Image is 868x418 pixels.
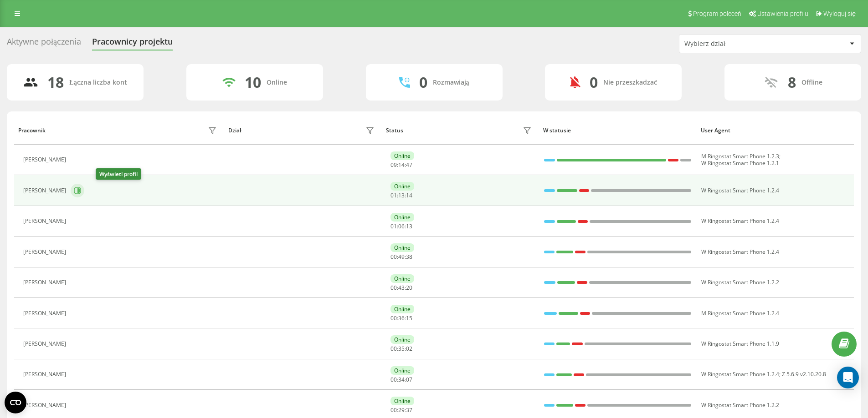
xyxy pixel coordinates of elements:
span: 00 [390,406,397,414]
span: 43 [398,284,405,292]
div: Open Intercom Messenger [837,367,859,388]
span: M Ringostat Smart Phone 1.2.3 [701,152,779,160]
span: Z 5.6.9 v2.10.20.8 [782,370,826,378]
span: 00 [390,284,397,292]
span: 00 [390,376,397,383]
div: W statusie [543,127,692,134]
div: : : [390,407,412,413]
span: 34 [398,376,405,383]
div: 18 [47,74,64,91]
span: 00 [390,253,397,261]
span: 20 [406,284,412,292]
div: : : [390,315,412,322]
span: W Ringostat Smart Phone 1.2.2 [701,278,779,286]
div: Online [390,182,414,191]
span: 29 [398,406,405,414]
div: : : [390,223,412,230]
div: Online [390,274,414,283]
span: 14 [398,161,405,169]
div: [PERSON_NAME] [23,402,68,408]
span: 35 [398,345,405,353]
span: 14 [406,191,412,199]
div: Nie przeszkadzać [603,79,657,86]
div: 8 [788,74,796,91]
div: Aktywne połączenia [7,37,81,51]
span: 47 [406,161,412,169]
div: [PERSON_NAME] [23,187,68,194]
div: 10 [245,74,261,91]
div: : : [390,377,412,383]
span: W Ringostat Smart Phone 1.2.4 [701,186,779,194]
div: [PERSON_NAME] [23,279,68,286]
div: : : [390,254,412,260]
div: 0 [590,74,598,91]
span: W Ringostat Smart Phone 1.2.2 [701,401,779,409]
div: Online [390,213,414,222]
div: [PERSON_NAME] [23,371,68,378]
span: 00 [390,314,397,322]
span: 13 [398,191,405,199]
div: : : [390,192,412,199]
div: [PERSON_NAME] [23,156,68,163]
div: : : [390,162,412,168]
span: 07 [406,376,412,383]
span: W Ringostat Smart Phone 1.2.4 [701,217,779,225]
span: Ustawienia profilu [757,10,808,17]
div: Wyświetl profil [96,168,141,180]
span: 38 [406,253,412,261]
span: 15 [406,314,412,322]
span: 01 [390,191,397,199]
div: Online [390,151,414,160]
span: 09 [390,161,397,169]
span: 02 [406,345,412,353]
div: 0 [419,74,427,91]
span: Program poleceń [693,10,741,17]
span: W Ringostat Smart Phone 1.2.4 [701,370,779,378]
button: Open CMP widget [5,392,26,413]
div: Łączna liczba kont [69,79,127,86]
div: [PERSON_NAME] [23,341,68,347]
div: Online [390,243,414,252]
div: Online [390,397,414,405]
div: User Agent [701,127,850,134]
span: W Ringostat Smart Phone 1.2.4 [701,248,779,256]
div: Dział [228,127,241,134]
div: Pracownicy projektu [92,37,173,51]
span: Wyloguj się [823,10,856,17]
span: M Ringostat Smart Phone 1.2.4 [701,309,779,317]
div: Online [390,366,414,375]
div: Online [390,335,414,344]
span: 37 [406,406,412,414]
span: 06 [398,222,405,230]
div: Wybierz dział [684,40,793,48]
span: 49 [398,253,405,261]
div: [PERSON_NAME] [23,310,68,317]
div: Pracownik [18,127,46,134]
span: 13 [406,222,412,230]
div: Online [267,79,287,86]
div: Online [390,305,414,313]
span: 00 [390,345,397,353]
div: : : [390,346,412,352]
div: Offline [801,79,822,86]
div: [PERSON_NAME] [23,249,68,255]
span: W Ringostat Smart Phone 1.2.1 [701,159,779,167]
div: Status [386,127,403,134]
span: 01 [390,222,397,230]
div: : : [390,285,412,291]
span: W Ringostat Smart Phone 1.1.9 [701,340,779,347]
span: 36 [398,314,405,322]
div: Rozmawiają [433,79,469,86]
div: [PERSON_NAME] [23,218,68,224]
